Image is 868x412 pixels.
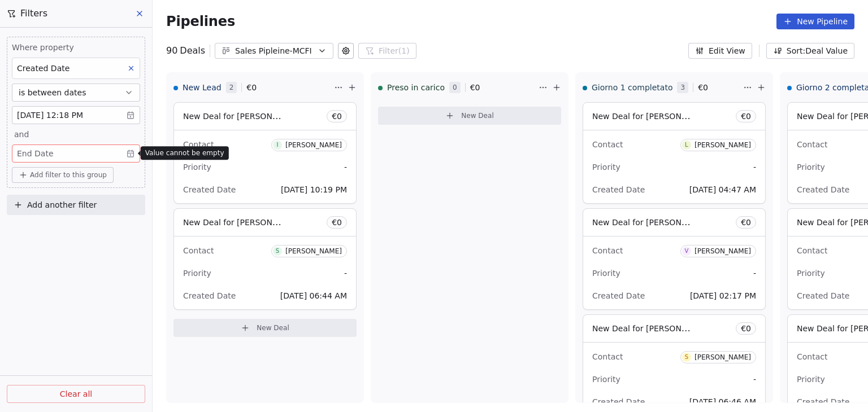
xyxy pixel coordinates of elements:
[592,323,711,334] span: New Deal for [PERSON_NAME]
[797,246,827,255] span: Contact
[387,82,445,93] span: Preso in carico
[173,102,357,204] div: New Deal for [PERSON_NAME]€0ContactI[PERSON_NAME]Priority-Created Date[DATE] 10:19 PM
[378,107,561,125] button: New Deal
[592,397,645,406] span: Created Date
[166,44,205,58] div: 90
[685,353,688,362] div: S
[776,14,854,29] button: New Pipeline
[695,141,751,149] div: [PERSON_NAME]
[592,217,711,227] span: New Deal for [PERSON_NAME]
[358,43,416,59] button: Filter(1)
[684,247,688,256] div: V
[690,291,756,300] span: [DATE] 02:17 PM
[173,73,332,102] div: New Lead2€0
[17,64,70,73] span: Created Date
[183,291,236,300] span: Created Date
[688,43,752,59] button: Edit View
[183,185,236,194] span: Created Date
[685,141,688,150] div: L
[280,291,347,300] span: [DATE] 06:44 AM
[17,148,54,159] span: End Date
[14,129,29,140] span: and
[753,268,756,279] span: -
[470,82,480,93] span: € 0
[583,208,766,310] div: New Deal for [PERSON_NAME]€0ContactV[PERSON_NAME]Priority-Created Date[DATE] 02:17 PM
[592,352,623,361] span: Contact
[797,185,849,194] span: Created Date
[281,185,347,194] span: [DATE] 10:19 PM
[276,141,278,150] div: I
[766,43,854,59] button: Sort: Deal Value
[12,42,140,53] span: Where property
[166,14,235,29] span: Pipelines
[183,140,214,149] span: Contact
[592,246,623,255] span: Contact
[332,217,342,228] span: € 0
[753,374,756,385] span: -
[183,82,222,93] span: New Lead
[285,141,342,149] div: [PERSON_NAME]
[246,82,257,93] span: € 0
[689,185,756,194] span: [DATE] 04:47 AM
[592,163,620,172] span: Priority
[344,268,347,279] span: -
[17,109,83,121] span: [DATE] 12:18 PM
[797,140,827,149] span: Contact
[183,111,302,121] span: New Deal for [PERSON_NAME]
[797,397,849,406] span: Created Date
[741,217,751,228] span: € 0
[19,87,86,98] span: is between dates
[695,247,751,255] div: [PERSON_NAME]
[592,291,645,300] span: Created Date
[583,102,766,204] div: New Deal for [PERSON_NAME]€0ContactL[PERSON_NAME]Priority-Created Date[DATE] 04:47 AM
[145,148,224,157] p: Value cannot be empty
[797,375,825,384] span: Priority
[344,161,347,173] span: -
[797,352,827,361] span: Contact
[226,82,237,93] span: 2
[797,163,825,172] span: Priority
[741,323,751,334] span: € 0
[592,140,623,149] span: Contact
[276,247,279,256] div: S
[257,323,289,332] span: New Deal
[698,82,708,93] span: € 0
[592,269,620,278] span: Priority
[583,73,741,102] div: Giorno 1 completato3€0
[689,397,756,406] span: [DATE] 06:46 AM
[7,385,145,403] button: Clear all
[797,291,849,300] span: Created Date
[60,388,92,400] span: Clear all
[183,163,211,172] span: Priority
[797,269,825,278] span: Priority
[677,82,688,93] span: 3
[753,161,756,173] span: -
[592,82,672,93] span: Giorno 1 completato
[592,185,645,194] span: Created Date
[173,319,357,337] button: New Deal
[592,375,620,384] span: Priority
[235,45,313,57] div: Sales Pipleine-MCFI
[695,353,751,361] div: [PERSON_NAME]
[741,111,751,122] span: € 0
[173,208,357,310] div: New Deal for [PERSON_NAME]€0ContactS[PERSON_NAME]Priority-Created Date[DATE] 06:44 AM
[183,246,214,255] span: Contact
[27,199,97,211] span: Add another filter
[183,269,211,278] span: Priority
[332,111,342,122] span: € 0
[449,82,461,93] span: 0
[285,247,342,255] div: [PERSON_NAME]
[461,111,494,120] span: New Deal
[378,73,536,102] div: Preso in carico0€0
[20,7,47,20] span: Filters
[12,84,140,102] button: is between dates
[180,44,205,58] span: Deals
[30,170,107,179] span: Add filter to this group
[183,217,302,227] span: New Deal for [PERSON_NAME]
[592,111,711,121] span: New Deal for [PERSON_NAME]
